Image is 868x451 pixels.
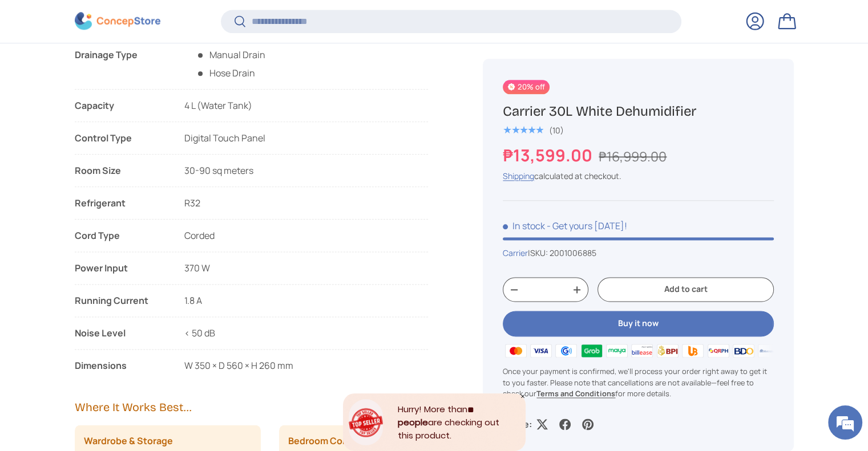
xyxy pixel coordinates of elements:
[549,126,564,135] div: (10)
[75,229,166,242] div: Cord Type
[503,144,595,166] strong: ₱13,599.00
[604,342,629,359] img: maya
[184,132,265,144] span: Digital Touch Panel
[184,262,210,274] span: 370 W
[84,434,173,448] strong: Wardrobe & Storage
[184,359,293,372] span: W 350 × D 560 × H 260 mm
[75,400,429,416] h2: Where It Works Best...
[59,64,192,79] div: Chat with us now
[184,99,252,112] span: 4 L (Water Tank)
[75,196,166,210] strong: Refrigerant
[550,247,596,258] span: 2001006885
[184,229,215,242] span: Corded
[6,311,217,351] textarea: Type your message and hit 'Enter'
[503,125,543,136] div: 5.0 out of 5.0 stars
[75,326,166,340] div: Noise Level
[75,48,166,80] div: Drainage Type
[705,342,730,359] img: qrph
[731,342,756,359] img: bdo
[536,388,615,399] a: Terms and Conditions
[503,220,545,232] span: In stock
[503,367,773,400] p: Once your payment is confirmed, we'll process your order right away to get it to you faster. Plea...
[530,247,548,258] span: SKU:
[503,170,534,181] a: Shipping
[597,277,773,302] button: Add to cart
[75,359,166,372] div: Dimensions
[196,48,265,62] span: Manual Drain
[75,261,166,275] div: Power Input
[579,342,604,359] img: grabpay
[528,342,554,359] img: visa
[75,131,166,145] div: Control Type
[66,144,158,259] span: We're online!
[288,434,367,448] strong: Bedroom Comfort
[75,164,166,177] strong: Room Size
[503,123,564,136] a: 5.0 out of 5.0 stars (10)
[528,247,596,258] span: |
[554,342,579,359] img: gcash
[629,342,655,359] img: billease
[756,342,781,359] img: metrobank
[503,125,543,136] span: ★★★★★
[196,67,255,79] span: Hose Drain
[184,327,215,339] span: < 50 dB
[184,294,202,307] span: 1.8 A
[503,103,773,120] h1: Carrier 30L White Dehumidifier
[75,13,160,30] img: ConcepStore
[75,164,429,187] li: 30-90 sq meters
[503,80,549,94] span: 20% off
[75,99,166,112] div: Capacity
[520,393,526,399] div: Close
[75,294,166,307] div: Running Current
[547,220,627,232] p: - Get yours [DATE]!
[680,342,705,359] img: ubp
[503,311,773,336] button: Buy it now
[75,196,429,210] li: R32
[655,342,680,359] img: bpi
[503,342,528,359] img: master
[503,170,773,182] div: calculated at checkout.
[599,147,667,165] s: ₱16,999.00
[187,6,215,33] div: Minimize live chat window
[503,247,528,258] a: Carrier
